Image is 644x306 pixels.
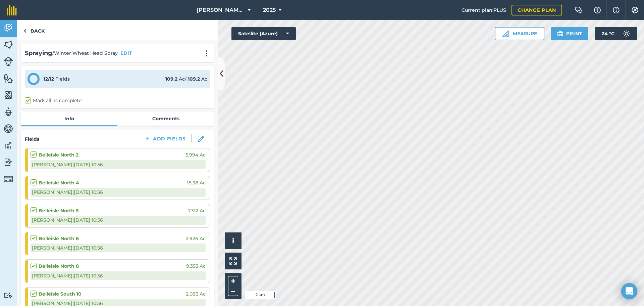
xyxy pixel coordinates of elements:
[502,30,509,37] img: Ruler icon
[39,235,79,242] strong: Belleisle North 6
[187,179,206,186] span: 18.38 Ac
[117,112,214,125] a: Comments
[39,151,78,159] strong: Belleisle North 2
[39,207,78,214] strong: Belleisle North 5
[595,27,637,40] button: 24 °C
[228,276,238,286] button: +
[39,290,82,298] strong: Belleisle South 10
[39,262,79,270] strong: Belleisle North 8
[17,20,51,40] a: Back
[621,283,637,299] div: Open Intercom Messenger
[4,40,13,50] img: svg+xml;base64,PHN2ZyB4bWxucz0iaHR0cDovL3d3dy53My5vcmcvMjAwMC9zdmciIHdpZHRoPSI1NiIgaGVpZ2h0PSI2MC...
[613,6,620,14] img: svg+xml;base64,PHN2ZyB4bWxucz0iaHR0cDovL3d3dy53My5vcmcvMjAwMC9zdmciIHdpZHRoPSIxNyIgaGVpZ2h0PSIxNy...
[4,124,13,134] img: svg+xml;base64,PD94bWwgdmVyc2lvbj0iMS4wIiBlbmNvZGluZz0idXRmLTgiPz4KPCEtLSBHZW5lcmF0b3I6IEFkb2JlIE...
[31,216,206,224] div: [PERSON_NAME] | [DATE] 10:56
[228,286,238,296] button: –
[44,76,54,82] strong: 12 / 12
[25,135,39,143] h4: Fields
[25,48,52,58] h2: Spraying
[186,235,206,242] span: 2.926 Ac
[495,27,544,40] button: Measure
[52,49,118,57] span: / Winter Wheat Head Spray
[225,232,241,249] button: i
[229,257,237,265] img: Four arrows, one pointing top left, one top right, one bottom right and the last bottom left
[44,75,70,83] div: Fields
[232,236,234,245] span: i
[4,174,13,184] img: svg+xml;base64,PD94bWwgdmVyc2lvbj0iMS4wIiBlbmNvZGluZz0idXRmLTgiPz4KPCEtLSBHZW5lcmF0b3I6IEFkb2JlIE...
[557,30,563,38] img: svg+xml;base64,PHN2ZyB4bWxucz0iaHR0cDovL3d3dy53My5vcmcvMjAwMC9zdmciIHdpZHRoPSIxOSIgaGVpZ2h0PSIyNC...
[31,188,206,196] div: [PERSON_NAME] | [DATE] 10:56
[139,134,191,143] button: Add Fields
[263,6,276,14] span: 2025
[165,75,207,83] div: Ac / Ac
[593,7,601,13] img: A question mark icon
[39,179,79,186] strong: Belleisle North 4
[4,90,13,100] img: svg+xml;base64,PHN2ZyB4bWxucz0iaHR0cDovL3d3dy53My5vcmcvMjAwMC9zdmciIHdpZHRoPSI1NiIgaGVpZ2h0PSI2MC...
[4,73,13,83] img: svg+xml;base64,PHN2ZyB4bWxucz0iaHR0cDovL3d3dy53My5vcmcvMjAwMC9zdmciIHdpZHRoPSI1NiIgaGVpZ2h0PSI2MC...
[186,290,206,298] span: 2.083 Ac
[188,76,200,82] strong: 109.2
[231,27,296,40] button: Satellite (Azure)
[120,49,132,57] button: EDIT
[31,244,206,252] div: [PERSON_NAME] | [DATE] 10:56
[25,97,82,104] label: Mark all as complete
[203,50,211,57] img: svg+xml;base64,PHN2ZyB4bWxucz0iaHR0cDovL3d3dy53My5vcmcvMjAwMC9zdmciIHdpZHRoPSIyMCIgaGVpZ2h0PSIyNC...
[631,7,639,13] img: A cog icon
[197,6,245,14] span: [PERSON_NAME] Farms
[4,57,13,66] img: svg+xml;base64,PD94bWwgdmVyc2lvbj0iMS4wIiBlbmNvZGluZz0idXRmLTgiPz4KPCEtLSBHZW5lcmF0b3I6IEFkb2JlIE...
[31,271,206,280] div: [PERSON_NAME] | [DATE] 10:56
[198,136,204,142] img: svg+xml;base64,PHN2ZyB3aWR0aD0iMTgiIGhlaWdodD0iMTgiIHZpZXdCb3g9IjAgMCAxOCAxOCIgZmlsbD0ibm9uZSIgeG...
[31,160,206,169] div: [PERSON_NAME] | [DATE] 10:56
[4,140,13,150] img: svg+xml;base64,PD94bWwgdmVyc2lvbj0iMS4wIiBlbmNvZGluZz0idXRmLTgiPz4KPCEtLSBHZW5lcmF0b3I6IEFkb2JlIE...
[186,262,206,270] span: 9.353 Ac
[551,27,589,40] button: Print
[7,5,17,15] img: fieldmargin Logo
[620,27,633,40] img: svg+xml;base64,PD94bWwgdmVyc2lvbj0iMS4wIiBlbmNvZGluZz0idXRmLTgiPz4KPCEtLSBHZW5lcmF0b3I6IEFkb2JlIE...
[4,292,13,299] img: svg+xml;base64,PD94bWwgdmVyc2lvbj0iMS4wIiBlbmNvZGluZz0idXRmLTgiPz4KPCEtLSBHZW5lcmF0b3I6IEFkb2JlIE...
[4,23,13,33] img: svg+xml;base64,PD94bWwgdmVyc2lvbj0iMS4wIiBlbmNvZGluZz0idXRmLTgiPz4KPCEtLSBHZW5lcmF0b3I6IEFkb2JlIE...
[21,112,117,125] a: Info
[185,151,206,159] span: 5.994 Ac
[4,157,13,167] img: svg+xml;base64,PD94bWwgdmVyc2lvbj0iMS4wIiBlbmNvZGluZz0idXRmLTgiPz4KPCEtLSBHZW5lcmF0b3I6IEFkb2JlIE...
[4,107,13,117] img: svg+xml;base64,PD94bWwgdmVyc2lvbj0iMS4wIiBlbmNvZGluZz0idXRmLTgiPz4KPCEtLSBHZW5lcmF0b3I6IEFkb2JlIE...
[165,76,177,82] strong: 109.2
[23,27,26,35] img: svg+xml;base64,PHN2ZyB4bWxucz0iaHR0cDovL3d3dy53My5vcmcvMjAwMC9zdmciIHdpZHRoPSI5IiBoZWlnaHQ9IjI0Ii...
[188,207,206,214] span: 7.312 Ac
[575,7,583,13] img: Two speech bubbles overlapping with the left bubble in the forefront
[512,5,562,15] a: Change plan
[462,6,506,14] span: Current plan : PLUS
[602,27,614,40] span: 24 ° C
